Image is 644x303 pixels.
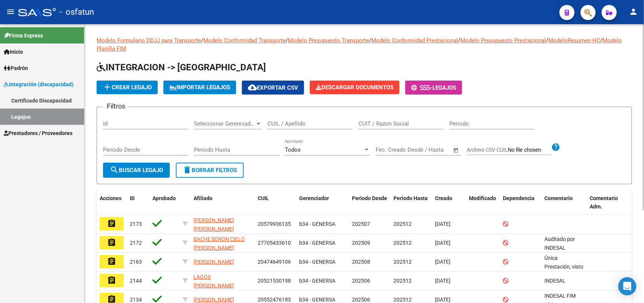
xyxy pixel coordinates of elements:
[352,195,387,201] span: Periodo Desde
[299,259,335,265] span: b34 - GENERSA
[191,190,255,215] datatable-header-cell: Afiliado
[194,195,212,201] span: Afiliado
[97,81,158,94] button: Crear Legajo
[130,221,142,227] span: 2173
[107,219,116,228] mat-icon: assignment
[194,259,234,265] span: [PERSON_NAME]
[376,146,406,153] input: Fecha inicio
[149,190,180,215] datatable-header-cell: Aprobado
[544,195,573,201] span: Comentario
[258,195,269,201] span: CUIL
[310,81,400,94] button: Descargar Documentos
[110,165,119,174] mat-icon: search
[299,221,335,227] span: b34 - GENERSA
[242,81,304,95] button: Exportar CSV
[248,84,298,91] span: Exportar CSV
[107,276,116,285] mat-icon: assignment
[194,120,255,127] span: Seleccionar Gerenciador
[435,297,450,303] span: [DATE]
[97,190,127,215] datatable-header-cell: Acciones
[258,278,291,284] span: 20521530198
[390,190,432,215] datatable-header-cell: Periodo Hasta
[258,297,291,303] span: 20552476183
[393,221,412,227] span: 202512
[130,278,142,284] span: 2144
[4,80,74,89] span: Integración (discapacidad)
[349,190,390,215] datatable-header-cell: Periodo Desde
[393,278,412,284] span: 202512
[4,31,43,40] span: Firma Express
[548,37,600,44] a: ModeloResumen HC
[500,190,541,215] datatable-header-cell: Dependencia
[152,195,176,201] span: Aprobado
[103,82,112,92] mat-icon: add
[194,217,234,232] span: [PERSON_NAME] [PERSON_NAME]
[405,81,462,95] button: -Legajos
[618,277,636,295] div: Open Intercom Messenger
[258,259,291,265] span: 20474649106
[163,81,236,94] button: IMPORTAR LEGAJOS
[544,236,575,251] span: Auditado por INDESAL
[183,167,237,174] span: Borrar Filtros
[467,147,508,153] span: Archivo CSV CUIL
[130,297,142,303] span: 2134
[544,255,585,287] span: Única Prestación, visto con Yani
[103,84,152,91] span: Crear Legajo
[352,259,370,265] span: 202508
[371,37,458,44] a: Modelo Conformidad Prestacional
[544,278,566,284] span: INDESAL
[288,37,369,44] a: Modelo Presupuesto Transporte
[130,240,142,246] span: 2172
[411,84,432,91] span: -
[393,297,412,303] span: 202512
[466,190,500,215] datatable-header-cell: Modificado
[194,274,234,289] span: LAGOS [PERSON_NAME]
[97,62,266,73] span: INTEGRACION -> [GEOGRAPHIC_DATA]
[103,163,170,178] button: Buscar Legajo
[258,240,291,246] span: 27705433610
[435,278,450,284] span: [DATE]
[258,221,291,227] span: 20579936135
[352,297,370,303] span: 202506
[452,146,461,155] button: Open calendar
[169,84,230,91] span: IMPORTAR LEGAJOS
[435,221,450,227] span: [DATE]
[352,240,370,246] span: 202509
[4,64,28,72] span: Padrón
[393,195,428,201] span: Periodo Hasta
[97,37,201,44] a: Modelo Formulario DDJJ para Transporte
[469,195,496,201] span: Modificado
[60,4,94,20] span: - osfatun
[296,190,349,215] datatable-header-cell: Gerenciador
[183,165,192,174] mat-icon: delete
[629,7,638,16] mat-icon: person
[299,278,335,284] span: b34 - GENERSA
[541,190,587,215] datatable-header-cell: Comentario
[435,259,450,265] span: [DATE]
[4,129,72,137] span: Prestadores / Proveedores
[460,37,546,44] a: Modelo Presupuesto Prestacional
[299,240,335,246] span: b34 - GENERSA
[4,48,23,56] span: Inicio
[255,190,296,215] datatable-header-cell: CUIL
[413,146,450,153] input: Fecha fin
[503,195,535,201] span: Dependencia
[194,236,245,251] span: BACHE BERON CIELO [PERSON_NAME]
[352,278,370,284] span: 202506
[299,297,335,303] span: b34 - GENERSA
[127,190,149,215] datatable-header-cell: ID
[176,163,244,178] button: Borrar Filtros
[508,147,551,154] input: Archivo CSV CUIL
[203,37,286,44] a: Modelo Conformidad Transporte
[285,146,301,153] span: Todos
[590,195,618,210] span: Comentario Adm.
[393,240,412,246] span: 202512
[130,195,135,201] span: ID
[551,143,560,152] mat-icon: help
[393,259,412,265] span: 202512
[432,190,466,215] datatable-header-cell: Creado
[110,167,163,174] span: Buscar Legajo
[194,297,234,303] span: [PERSON_NAME]
[107,238,116,247] mat-icon: assignment
[352,221,370,227] span: 202507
